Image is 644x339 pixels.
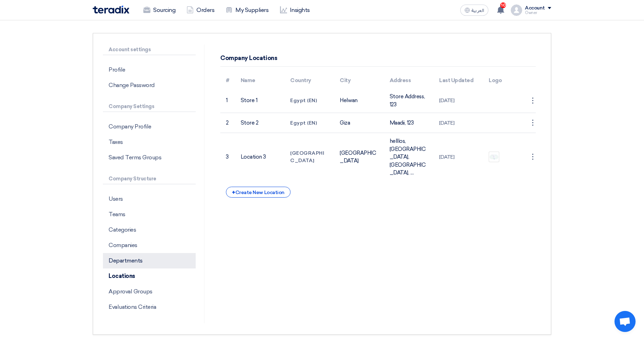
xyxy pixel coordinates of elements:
td: Egypt (EN) [285,88,334,113]
a: My Suppliers [220,2,274,18]
td: 1 [220,88,235,113]
th: Name [235,72,285,89]
p: Taxes [103,134,196,150]
td: [DATE] [434,113,483,133]
td: Store 1 [235,88,285,113]
p: Departments [103,253,196,268]
a: Orders [181,2,220,18]
td: [GEOGRAPHIC_DATA] [334,133,384,181]
p: Approval Groups [103,284,196,299]
p: Saved Terms Groups [103,150,196,165]
p: Categories [103,222,196,238]
a: Sourcing [138,2,181,18]
p: Companies [103,238,196,253]
td: 3 [220,133,235,181]
td: Helwan [334,88,384,113]
p: Company Settings [103,101,196,112]
div: Create New Location [226,187,290,198]
div: Account [525,5,545,11]
th: Last Updated [434,72,483,89]
div: Open chat [614,311,636,332]
p: Evaluations Criteria [103,299,196,315]
p: Company Profile [103,119,196,134]
td: [GEOGRAPHIC_DATA] [285,133,334,181]
th: Country [285,72,334,89]
th: # [220,72,235,89]
td: helllos, [GEOGRAPHIC_DATA], [GEOGRAPHIC_DATA], .... [384,133,434,181]
span: 10 [500,2,506,8]
div: Company Locations [220,54,277,63]
p: Teams [103,207,196,222]
td: [DATE] [434,88,483,113]
button: العربية [460,5,488,16]
td: Location 3 [235,133,285,181]
p: Profile [103,62,196,78]
th: Address [384,72,434,89]
a: Insights [274,2,316,18]
div: ⋮ [527,151,538,162]
span: العربية [471,8,484,13]
td: Giza [334,113,384,133]
td: Store 2 [235,113,285,133]
th: Logo [483,72,521,89]
img: profile_test.png [511,5,522,16]
p: Account settings [103,45,196,55]
p: Company Structure [103,174,196,184]
th: City [334,72,384,89]
p: Change Password [103,78,196,93]
td: Egypt (EN) [285,113,334,133]
td: Store Address, 123 [384,88,434,113]
img: Teradix logo [93,6,129,14]
span: + [232,189,235,196]
p: Locations [103,268,196,284]
td: 2 [220,113,235,133]
div: ⋮ [527,95,538,106]
td: [DATE] [434,133,483,181]
img: Screenshot_from___1758111610549.png [489,154,499,160]
div: Owner [525,11,551,15]
p: Users [103,191,196,207]
td: Maadii, 123 [384,113,434,133]
div: ⋮ [527,117,538,128]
